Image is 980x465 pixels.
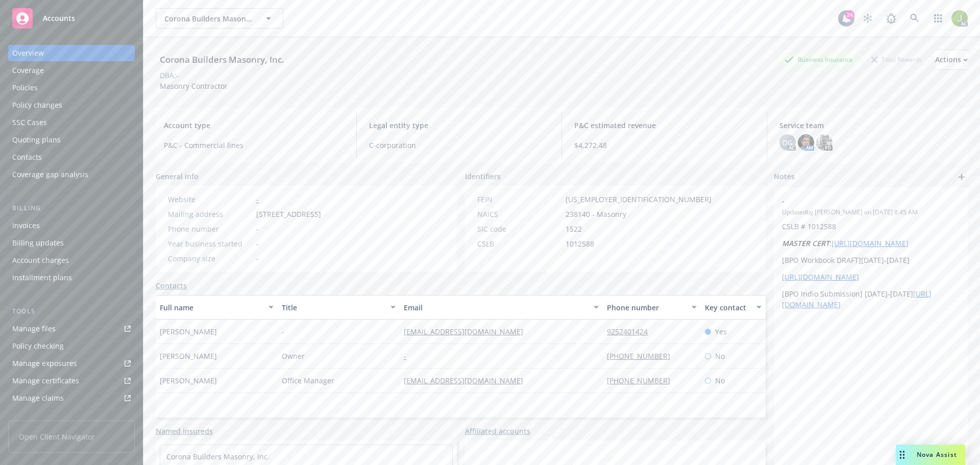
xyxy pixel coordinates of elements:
[566,238,594,249] span: 1012588
[607,351,678,361] a: [PHONE_NUMBER]
[278,295,400,320] button: Title
[782,137,793,148] span: DG
[779,120,960,131] span: Service team
[12,338,64,354] div: Policy checking
[12,62,44,79] div: Coverage
[168,238,252,249] div: Year business started
[607,302,685,313] div: Phone number
[164,140,344,151] span: P&C - Commercial lines
[951,10,968,27] img: photo
[166,452,269,461] a: Corona Builders Masonry, Inc.
[43,14,75,22] span: Accounts
[12,166,88,183] div: Coverage gap analysis
[404,351,414,361] a: -
[8,62,135,79] a: Coverage
[160,81,228,91] span: Masonry Contractor
[8,203,135,213] div: Billing
[160,70,179,81] div: DBA: -
[715,326,727,337] span: Yes
[168,209,252,219] div: Mailing address
[782,255,960,265] p: [BPO Workbook DRAFT][DATE]-[DATE]
[774,187,968,318] div: -Updatedby [PERSON_NAME] on [DATE] 8:45 AMCSLB # 1012588MASTER CERT:[URL][DOMAIN_NAME][BPO Workbo...
[603,295,700,320] button: Phone number
[782,195,933,206] span: -
[8,270,135,286] a: Installment plans
[8,45,135,61] a: Overview
[156,295,278,320] button: Full name
[168,253,252,264] div: Company size
[465,426,530,436] a: Affiliated accounts
[8,217,135,234] a: Invoices
[12,373,79,389] div: Manage certificates
[12,45,44,61] div: Overview
[12,407,60,424] div: Manage BORs
[782,238,829,248] em: MASTER CERT
[12,252,69,268] div: Account charges
[282,375,334,386] span: Office Manager
[156,426,213,436] a: Named insureds
[282,326,284,337] span: -
[857,8,878,29] a: Stop snowing
[8,338,135,354] a: Policy checking
[256,209,321,219] span: [STREET_ADDRESS]
[574,120,754,131] span: P&C estimated revenue
[896,445,965,465] button: Nova Assist
[400,295,603,320] button: Email
[8,4,135,33] a: Accounts
[881,8,901,29] a: Report a Bug
[156,8,283,29] button: Corona Builders Masonry, Inc.
[8,373,135,389] a: Manage certificates
[845,10,854,19] div: 24
[164,13,253,24] span: Corona Builders Masonry, Inc.
[477,224,561,234] div: SIC code
[8,321,135,337] a: Manage files
[282,302,384,313] div: Title
[160,326,217,337] span: [PERSON_NAME]
[369,140,549,151] span: C-corporation
[935,50,968,69] div: Actions
[8,132,135,148] a: Quoting plans
[896,445,909,465] div: Drag to move
[8,306,135,316] div: Tools
[782,238,960,249] p: :
[8,355,135,372] a: Manage exposures
[8,421,135,453] span: Open Client Navigator
[816,134,832,151] img: photo
[935,50,968,70] button: Actions
[8,80,135,96] a: Policies
[782,288,960,310] p: [BPO Indio Submission] [DATE]-[DATE]
[256,238,259,249] span: -
[256,224,259,234] span: -
[917,450,957,459] span: Nova Assist
[566,194,712,205] span: [US_EMPLOYER_IDENTIFICATION_NUMBER]
[160,302,262,313] div: Full name
[8,390,135,406] a: Manage claims
[477,238,561,249] div: CSLB
[12,97,62,113] div: Policy changes
[12,321,56,337] div: Manage files
[369,120,549,131] span: Legal entity type
[156,171,199,182] span: General info
[8,235,135,251] a: Billing updates
[282,351,305,361] span: Owner
[866,53,927,66] div: Total Rewards
[774,171,795,183] span: Notes
[168,224,252,234] div: Phone number
[12,80,38,96] div: Policies
[168,194,252,205] div: Website
[955,171,968,183] a: add
[8,149,135,165] a: Contacts
[607,327,656,336] a: 9252401424
[404,327,531,336] a: [EMAIL_ADDRESS][DOMAIN_NAME]
[12,270,72,286] div: Installment plans
[782,272,859,282] a: [URL][DOMAIN_NAME]
[12,355,77,372] div: Manage exposures
[701,295,766,320] button: Key contact
[12,235,64,251] div: Billing updates
[715,375,725,386] span: No
[779,53,858,66] div: Business Insurance
[160,375,217,386] span: [PERSON_NAME]
[8,97,135,113] a: Policy changes
[715,351,725,361] span: No
[928,8,948,29] a: Switch app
